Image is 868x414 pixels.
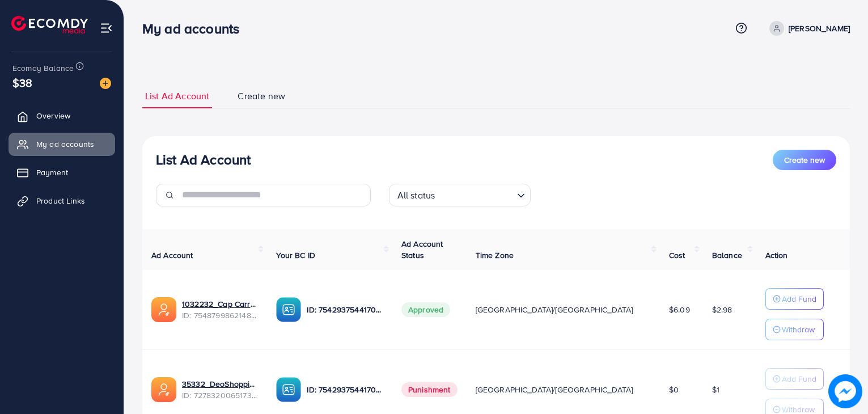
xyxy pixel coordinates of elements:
div: <span class='underline'>1032232_Cap Carry001_1757592004927</span></br>7548799862148235265 [182,298,258,322]
img: ic-ba-acc.ded83a64.svg [276,377,301,402]
span: Payment [36,167,68,178]
a: My ad accounts [9,133,115,155]
a: 1032232_Cap Carry001_1757592004927 [182,298,258,310]
img: ic-ads-acc.e4c84228.svg [151,377,176,402]
span: All status [395,187,438,204]
span: Punishment [401,382,458,397]
span: $0 [669,384,679,395]
img: ic-ads-acc.e4c84228.svg [151,297,176,322]
button: Add Fund [765,288,824,310]
span: ID: 7548799862148235265 [182,310,258,321]
img: menu [100,22,113,35]
p: Withdraw [782,323,815,336]
span: Time Zone [476,250,514,261]
span: Balance [712,250,742,261]
span: $1 [712,384,719,395]
h3: List Ad Account [156,151,251,168]
img: ic-ba-acc.ded83a64.svg [276,297,301,322]
span: Your BC ID [276,250,315,261]
img: logo [11,16,88,33]
span: My ad accounts [36,138,94,150]
span: Ad Account Status [401,238,443,261]
div: <span class='underline'>35332_DeoShopping_1694615969111</span></br>7278320065173471233 [182,378,258,402]
span: $38 [12,74,32,91]
h3: My ad accounts [142,20,248,37]
span: Create new [784,154,825,166]
span: Overview [36,110,70,121]
a: Product Links [9,189,115,212]
img: image [100,78,111,89]
a: 35332_DeoShopping_1694615969111 [182,378,258,390]
p: Add Fund [782,292,816,306]
a: Overview [9,104,115,127]
span: Ecomdy Balance [12,62,74,74]
span: Cost [669,250,685,261]
button: Withdraw [765,319,824,340]
p: Add Fund [782,372,816,386]
span: Ad Account [151,250,193,261]
a: [PERSON_NAME] [765,21,850,36]
span: Product Links [36,195,85,206]
span: [GEOGRAPHIC_DATA]/[GEOGRAPHIC_DATA] [476,384,633,395]
span: ID: 7278320065173471233 [182,390,258,401]
span: $6.09 [669,304,690,315]
img: image [828,374,862,408]
button: Add Fund [765,368,824,390]
a: Payment [9,161,115,184]
button: Create new [773,150,836,170]
p: ID: 7542937544170848257 [307,383,383,396]
p: ID: 7542937544170848257 [307,303,383,316]
span: Create new [238,90,285,103]
input: Search for option [438,185,512,204]
span: List Ad Account [145,90,209,103]
span: $2.98 [712,304,732,315]
span: [GEOGRAPHIC_DATA]/[GEOGRAPHIC_DATA] [476,304,633,315]
span: Action [765,250,788,261]
span: Approved [401,302,450,317]
p: [PERSON_NAME] [789,22,850,35]
div: Search for option [389,184,531,206]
